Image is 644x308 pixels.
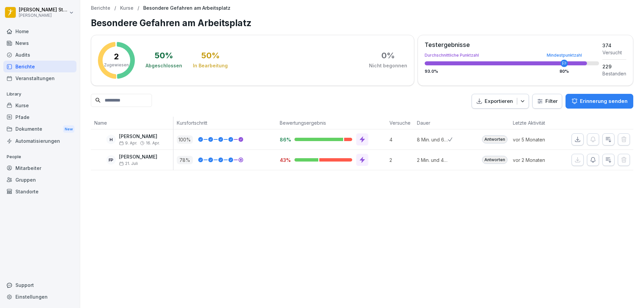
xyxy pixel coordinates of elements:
[114,53,119,61] p: 2
[417,119,444,126] p: Dauer
[369,62,407,69] div: Nicht begonnen
[119,141,137,145] span: 9. Apr.
[3,186,76,197] a: Standorte
[3,111,76,123] a: Pfade
[3,151,76,162] p: People
[3,174,76,186] a: Gruppen
[119,134,160,139] p: [PERSON_NAME]
[559,69,569,73] div: 80 %
[280,119,383,126] p: Bewertungsergebnis
[106,135,116,144] div: H
[280,157,289,163] p: 43%
[381,52,395,60] div: 0 %
[138,5,139,11] p: /
[114,5,116,11] p: /
[3,135,76,147] a: Automatisierungen
[119,161,138,166] span: 21. Juli
[3,49,76,61] a: Audits
[472,94,529,109] button: Exportieren
[602,63,626,70] div: 229
[425,69,599,73] div: 93.0 %
[417,136,448,143] p: 8 Min. und 6 Sek.
[3,123,76,135] div: Dokumente
[19,7,68,13] p: [PERSON_NAME] Stambolov
[482,156,507,164] div: Antworten
[3,37,76,49] a: News
[146,141,160,145] span: 16. Apr.
[3,25,76,37] a: Home
[155,52,173,60] div: 50 %
[533,94,562,109] button: Filter
[120,5,133,11] a: Kurse
[94,119,170,126] p: Name
[3,279,76,291] div: Support
[3,100,76,111] a: Kurse
[482,135,507,143] div: Antworten
[3,61,76,72] a: Berichte
[193,62,228,69] div: In Bearbeitung
[3,72,76,84] a: Veranstaltungen
[547,53,582,57] div: Mindestpunktzahl
[425,42,599,48] div: Testergebnisse
[485,98,513,105] p: Exportieren
[513,119,558,126] p: Letzte Aktivität
[602,70,626,77] div: Bestanden
[3,162,76,174] a: Mitarbeiter
[566,94,633,109] button: Erinnerung senden
[201,52,220,60] div: 50 %
[146,62,182,69] div: Abgeschlossen
[177,119,273,126] p: Kursfortschritt
[513,136,561,143] p: vor 5 Monaten
[119,154,157,160] p: [PERSON_NAME]
[602,42,626,49] div: 374
[19,13,68,18] p: [PERSON_NAME]
[280,136,289,143] p: 86%
[91,16,633,29] h1: Besondere Gefahren am Arbeitsplatz
[417,157,448,164] p: 2 Min. und 43 Sek.
[63,125,74,133] div: New
[106,155,116,165] div: FP
[513,157,561,164] p: vor 2 Monaten
[104,62,129,68] p: Zugewiesen
[3,89,76,100] p: Library
[580,98,628,105] p: Erinnerung senden
[3,123,76,135] a: DokumenteNew
[389,157,414,164] p: 2
[177,156,193,164] p: 78 %
[177,135,193,144] p: 100 %
[425,53,599,57] div: Durchschnittliche Punktzahl
[389,119,410,126] p: Versuche
[602,49,626,56] div: Versucht
[91,5,110,11] a: Berichte
[3,291,76,303] a: Einstellungen
[537,98,558,105] div: Filter
[389,136,414,143] p: 4
[143,5,230,11] p: Besondere Gefahren am Arbeitsplatz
